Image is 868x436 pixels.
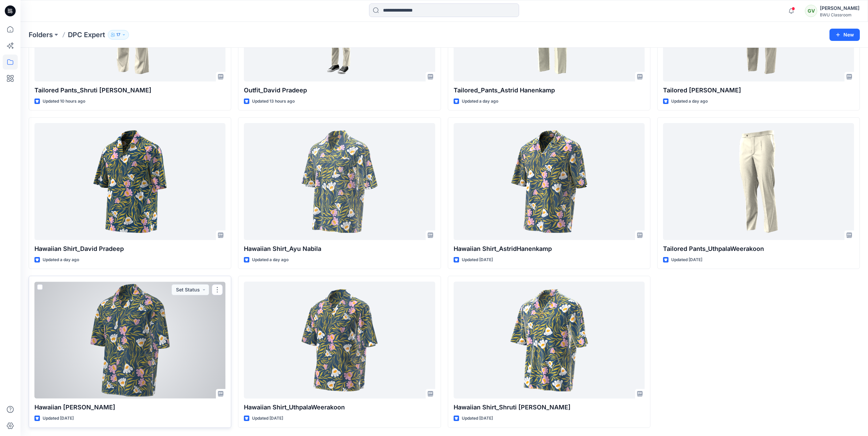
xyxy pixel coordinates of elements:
a: Hawaiian Shirt_David Pradeep [34,123,225,240]
p: Updated a day ago [462,98,498,105]
p: 17 [116,31,120,39]
a: Hawaiian Shirt_AstridHanenkamp [454,123,645,240]
p: Tailored [PERSON_NAME] [663,86,854,95]
div: GV [805,5,817,17]
p: Hawaiian Shirt_AstridHanenkamp [454,244,645,254]
p: Updated [DATE] [462,415,493,422]
button: 17 [108,30,129,40]
p: DPC Expert [68,30,105,40]
a: Hawaiian Shirt_Lisha Sanders [34,282,225,399]
p: Hawaiian Shirt_David Pradeep [34,244,225,254]
div: BWU Classroom [820,12,859,17]
p: Hawaiian Shirt_Ayu Nabila [244,244,435,254]
p: Tailored Pants_UthpalaWeerakoon [663,244,854,254]
p: Tailored_Pants_Astrid Hanenkamp [454,86,645,95]
p: Hawaiian Shirt_Shruti [PERSON_NAME] [454,403,645,412]
p: Updated [DATE] [671,256,702,264]
a: Hawaiian Shirt_Ayu Nabila [244,123,435,240]
p: Updated 10 hours ago [43,98,85,105]
p: Updated [DATE] [43,415,74,422]
p: Hawaiian [PERSON_NAME] [34,403,225,412]
a: Folders [29,30,53,40]
p: Updated a day ago [43,256,79,264]
a: Tailored Pants_UthpalaWeerakoon [663,123,854,240]
p: Updated [DATE] [462,256,493,264]
a: Hawaiian Shirt_UthpalaWeerakoon [244,282,435,399]
div: [PERSON_NAME] [820,4,859,12]
a: Hawaiian Shirt_Shruti Rathor [454,282,645,399]
button: New [829,29,860,41]
p: Updated [DATE] [252,415,283,422]
p: Updated 13 hours ago [252,98,295,105]
p: Hawaiian Shirt_UthpalaWeerakoon [244,403,435,412]
p: Outfit_David Pradeep [244,86,435,95]
p: Tailored Pants_Shruti [PERSON_NAME] [34,86,225,95]
p: Updated a day ago [671,98,708,105]
p: Updated a day ago [252,256,289,264]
